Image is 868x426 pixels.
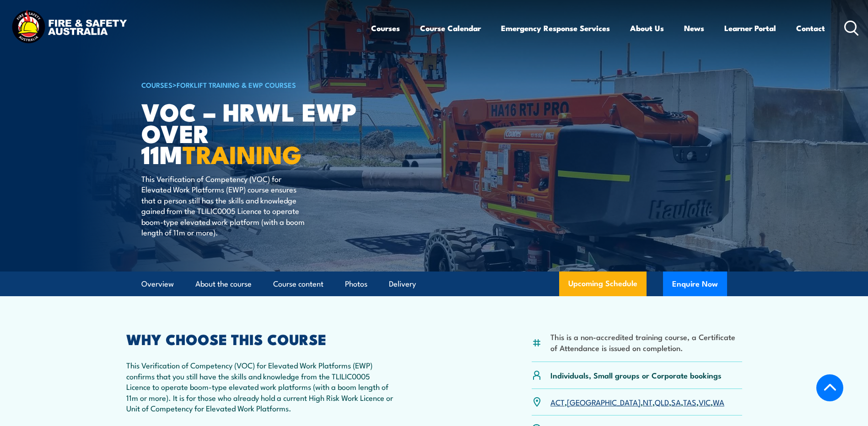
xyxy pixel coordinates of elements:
[141,173,308,237] p: This Verification of Competency (VOC) for Elevated Work Platforms (EWP) course ensures that a per...
[713,396,724,407] a: WA
[550,396,565,407] a: ACT
[671,396,681,407] a: SA
[126,360,394,413] p: This Verification of Competency (VOC) for Elevated Work Platforms (EWP) confirms that you still h...
[550,370,722,380] p: Individuals, Small groups or Corporate bookings
[684,16,704,40] a: News
[683,396,696,407] a: TAS
[420,16,481,40] a: Course Calendar
[141,80,173,90] a: COURSES
[550,331,742,353] li: This is a non-accredited training course, a Certificate of Attendance is issued on completion.
[141,272,174,296] a: Overview
[501,16,610,40] a: Emergency Response Services
[177,80,296,90] a: Forklift Training & EWP Courses
[796,16,825,40] a: Contact
[183,134,302,172] strong: TRAINING
[559,272,647,296] a: Upcoming Schedule
[273,272,323,296] a: Course content
[141,79,367,90] h6: >
[389,272,416,296] a: Delivery
[371,16,400,40] a: Courses
[643,396,652,407] a: NT
[663,272,727,296] button: Enquire Now
[655,396,669,407] a: QLD
[630,16,664,40] a: About Us
[724,16,776,40] a: Learner Portal
[550,397,724,407] p: , , , , , , ,
[699,396,711,407] a: VIC
[345,272,367,296] a: Photos
[567,396,641,407] a: [GEOGRAPHIC_DATA]
[195,272,252,296] a: About the course
[141,101,367,165] h1: VOC – HRWL EWP over 11m
[126,332,394,345] h2: WHY CHOOSE THIS COURSE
